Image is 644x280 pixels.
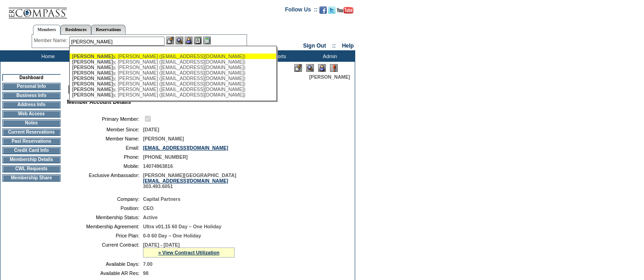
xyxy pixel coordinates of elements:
[2,110,61,118] td: Web Access
[143,224,221,229] span: Ultra v01.15 60 Day – One Holiday
[318,64,326,72] img: Impersonate
[319,9,327,15] a: Become our fan on Facebook
[2,165,61,172] td: CWL Requests
[143,215,158,220] span: Active
[71,127,139,132] td: Member Since:
[203,37,211,44] img: b_calculator.gif
[2,147,61,154] td: Credit Card Info
[71,242,139,258] td: Current Contract:
[158,250,220,255] a: » View Contract Utilization
[71,224,139,229] td: Membership Agreement:
[337,7,353,14] img: Subscribe to our YouTube Channel
[143,205,154,211] span: CEO
[72,86,113,92] span: [PERSON_NAME]
[66,80,250,98] img: pgTtlDashboard.gif
[143,242,180,248] span: [DATE] - [DATE]
[71,261,139,267] td: Available Days:
[2,92,61,99] td: Business Info
[143,145,228,151] a: [EMAIL_ADDRESS][DOMAIN_NAME]
[67,99,131,105] b: Member Account Details
[21,50,73,62] td: Home
[71,233,139,238] td: Price Plan:
[143,270,149,276] span: 98
[71,136,139,141] td: Member Name:
[71,163,139,169] td: Mobile:
[71,205,139,211] td: Position:
[342,43,354,49] a: Help
[72,65,113,70] span: [PERSON_NAME]
[72,81,274,86] div: y, [PERSON_NAME] ([EMAIL_ADDRESS][DOMAIN_NAME])
[72,75,113,81] span: [PERSON_NAME]
[71,145,139,151] td: Email:
[185,37,193,44] img: Impersonate
[72,75,274,81] div: y, [PERSON_NAME] ([EMAIL_ADDRESS][DOMAIN_NAME])
[71,215,139,220] td: Membership Status:
[285,5,318,16] td: Follow Us ::
[143,136,184,141] span: [PERSON_NAME]
[337,9,353,15] a: Subscribe to our YouTube Channel
[143,196,181,202] span: Capital Partners
[143,163,173,169] span: 14074963816
[328,9,336,15] a: Follow us on Twitter
[176,37,183,44] img: View
[71,270,139,276] td: Available AR Res:
[72,59,274,65] div: y, [PERSON_NAME] ([EMAIL_ADDRESS][DOMAIN_NAME])
[143,154,188,160] span: [PHONE_NUMBER]
[72,54,113,59] span: [PERSON_NAME]
[72,70,113,75] span: [PERSON_NAME]
[2,174,61,182] td: Membership Share
[303,50,355,62] td: Admin
[91,25,126,34] a: Reservations
[61,25,91,34] a: Residences
[72,86,274,92] div: y, [PERSON_NAME] ([EMAIL_ADDRESS][DOMAIN_NAME])
[72,54,274,59] div: y, [PERSON_NAME] ([EMAIL_ADDRESS][DOMAIN_NAME])
[34,37,69,44] div: Member Name:
[72,59,113,65] span: [PERSON_NAME]
[2,129,61,136] td: Current Reservations
[2,74,61,81] td: Dashboard
[72,70,274,75] div: y, [PERSON_NAME] ([EMAIL_ADDRESS][DOMAIN_NAME])
[2,101,61,108] td: Address Info
[303,43,326,49] a: Sign Out
[71,172,139,189] td: Exclusive Ambassador:
[306,64,314,72] img: View Mode
[330,64,338,72] img: Log Concern/Member Elevation
[332,43,336,49] span: ::
[2,119,61,127] td: Notes
[71,114,139,123] td: Primary Member:
[143,178,228,183] a: [EMAIL_ADDRESS][DOMAIN_NAME]
[2,156,61,163] td: Membership Details
[71,196,139,202] td: Company:
[194,37,202,44] img: Reservations
[294,64,302,72] img: Edit Mode
[72,65,274,70] div: y, [PERSON_NAME] ([EMAIL_ADDRESS][DOMAIN_NAME])
[143,127,159,132] span: [DATE]
[309,74,350,80] span: [PERSON_NAME]
[71,154,139,160] td: Phone:
[143,261,153,267] span: 7.00
[143,172,236,189] span: [PERSON_NAME][GEOGRAPHIC_DATA] 303.493.6051
[143,233,201,238] span: 0-0 60 Day – One Holiday
[328,6,336,14] img: Follow us on Twitter
[72,92,274,97] div: y, [PERSON_NAME] ([EMAIL_ADDRESS][DOMAIN_NAME])
[319,6,327,14] img: Become our fan on Facebook
[33,25,61,35] a: Members
[72,92,113,97] span: [PERSON_NAME]
[2,83,61,90] td: Personal Info
[72,81,113,86] span: [PERSON_NAME]
[166,37,174,44] img: b_edit.gif
[2,138,61,145] td: Past Reservations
